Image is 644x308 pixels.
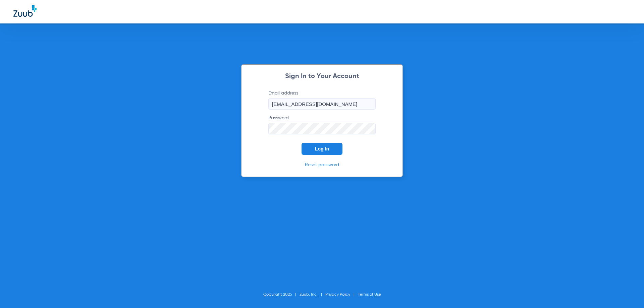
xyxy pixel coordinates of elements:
[258,73,386,80] h2: Sign In to Your Account
[263,291,300,298] li: Copyright 2025
[13,5,37,17] img: Zuub Logo
[268,123,376,134] input: Password
[268,90,376,110] label: Email address
[325,293,350,297] a: Privacy Policy
[268,98,376,110] input: Email address
[302,143,342,155] button: Log In
[268,115,376,134] label: Password
[358,293,381,297] a: Terms of Use
[315,146,329,151] span: Log In
[300,291,325,298] li: Zuub, Inc.
[305,163,339,167] a: Reset password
